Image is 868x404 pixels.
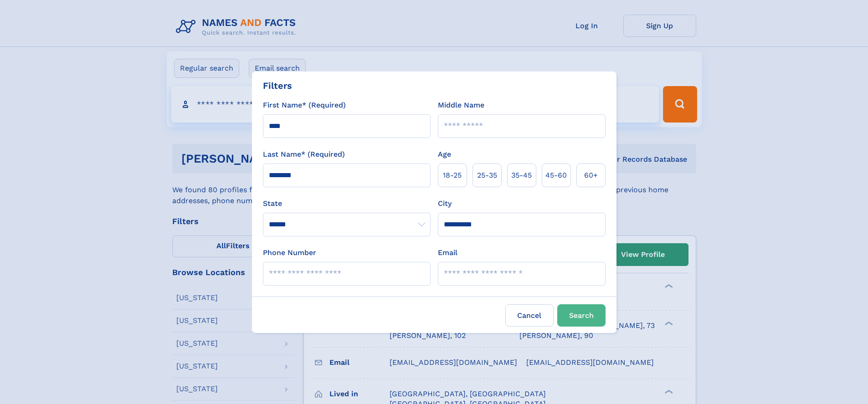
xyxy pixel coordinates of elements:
[438,247,457,258] label: Email
[438,100,484,111] label: Middle Name
[438,149,451,160] label: Age
[263,247,316,258] label: Phone Number
[477,170,497,181] span: 25‑35
[438,198,452,209] label: City
[545,170,567,181] span: 45‑60
[263,100,346,111] label: First Name* (Required)
[263,79,292,92] div: Filters
[511,170,532,181] span: 35‑45
[557,304,606,327] button: Search
[505,304,554,327] label: Cancel
[263,149,345,160] label: Last Name* (Required)
[584,170,598,181] span: 60+
[263,198,431,209] label: State
[443,170,462,181] span: 18‑25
